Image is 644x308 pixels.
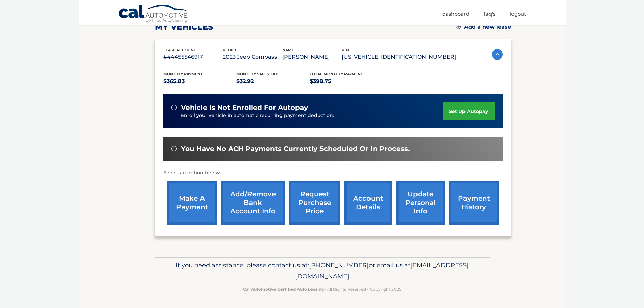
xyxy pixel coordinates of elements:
[289,181,340,225] a: request purchase price
[236,77,310,86] p: $32.92
[449,181,499,225] a: payment history
[492,49,503,60] img: accordion-active.svg
[163,48,196,52] span: lease account
[181,103,308,112] span: vehicle is not enrolled for autopay
[181,112,443,119] p: Enroll your vehicle in automatic recurring payment deduction.
[155,22,213,32] h2: my vehicles
[442,8,469,19] a: Dashboard
[282,52,342,62] p: [PERSON_NAME]
[342,48,349,52] span: vin
[282,48,294,52] span: name
[310,77,383,86] p: $398.75
[344,181,392,225] a: account details
[167,181,217,225] a: make a payment
[342,52,456,62] p: [US_VEHICLE_IDENTIFICATION_NUMBER]
[310,72,363,76] span: Total Monthly Payment
[181,145,410,153] span: You have no ACH payments currently scheduled or in process.
[456,24,461,29] img: add.svg
[163,52,223,62] p: #44455546917
[456,24,511,30] a: Add a new lease
[295,261,469,280] span: [EMAIL_ADDRESS][DOMAIN_NAME]
[223,48,240,52] span: vehicle
[221,181,285,225] a: Add/Remove bank account info
[159,286,485,293] p: - All Rights Reserved - Copyright 2025
[236,72,278,76] span: Monthly sales Tax
[163,77,237,86] p: $365.83
[309,261,369,269] span: [PHONE_NUMBER]
[243,287,324,292] strong: Cal Automotive Certified Auto Leasing
[171,105,177,110] img: alert-white.svg
[159,260,485,282] p: If you need assistance, please contact us at: or email us at
[223,52,282,62] p: 2023 Jeep Compass
[171,146,177,151] img: alert-white.svg
[443,102,494,120] a: set up autopay
[163,169,503,177] p: Select an option below:
[396,181,445,225] a: update personal info
[510,8,526,19] a: Logout
[484,8,495,19] a: FAQ's
[118,4,189,24] a: Cal Automotive
[163,72,203,76] span: Monthly Payment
